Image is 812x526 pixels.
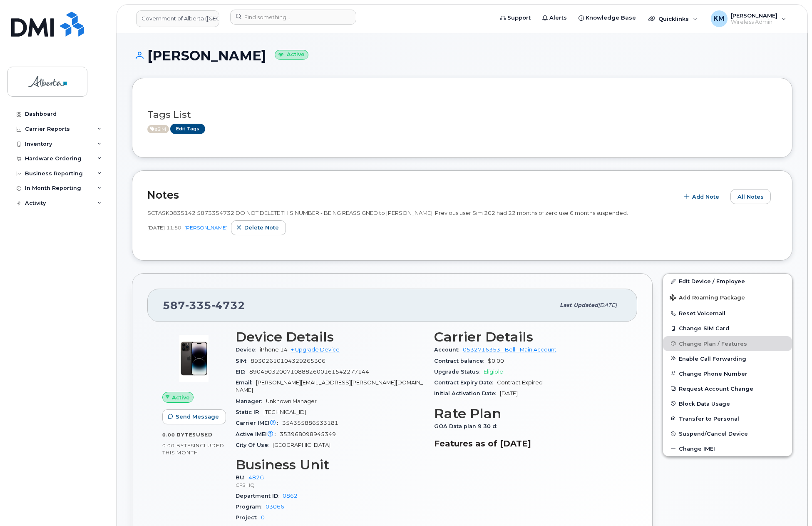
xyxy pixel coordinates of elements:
[488,358,504,364] span: $0.00
[163,299,245,312] span: 587
[236,379,423,393] span: [PERSON_NAME][EMAIL_ADDRESS][PERSON_NAME][DOMAIN_NAME]
[280,431,336,437] span: 353968098945349
[500,390,518,396] span: [DATE]
[236,431,280,437] span: Active IMEI
[236,514,261,521] span: Project
[463,347,556,353] a: 0532716353 - Bell - Main Account
[162,409,226,424] button: Send Message
[132,48,792,63] h1: [PERSON_NAME]
[236,481,424,489] p: CFS HQ
[211,299,245,312] span: 4732
[261,514,265,521] a: 0
[236,457,424,472] h3: Business Unit
[434,347,463,353] span: Account
[185,299,211,312] span: 335
[663,321,792,336] button: Change SIM Card
[663,426,792,441] button: Suspend/Cancel Device
[248,474,264,481] a: 482G
[434,379,497,386] span: Contract Expiry Date
[738,193,764,201] span: All Notes
[162,432,196,438] span: 0.00 Bytes
[484,369,503,375] span: Eligible
[266,504,284,510] a: 03066
[670,294,745,302] span: Add Roaming Package
[663,396,792,411] button: Block Data Usage
[166,224,181,231] span: 11:50
[282,420,338,426] span: 354355886533181
[236,329,424,344] h3: Device Details
[663,289,792,306] button: Add Roaming Package
[273,442,330,448] span: [GEOGRAPHIC_DATA]
[663,441,792,456] button: Change IMEI
[249,369,369,375] span: 89049032007108882600161542277144
[260,347,288,353] span: iPhone 14
[434,406,623,421] h3: Rate Plan
[679,355,746,361] span: Enable Call Forwarding
[147,125,169,133] span: Active
[147,209,628,216] span: SCTASK0835142 5873354732 DO NOT DELETE THIS NUMBER - BEING REASSIGNED to [PERSON_NAME]. Previous ...
[266,398,317,404] span: Unknown Manager
[236,493,283,499] span: Department ID
[679,340,747,347] span: Change Plan / Features
[283,493,298,499] a: 0862
[236,369,249,375] span: EID
[663,351,792,366] button: Enable Call Forwarding
[236,379,256,386] span: Email
[236,420,282,426] span: Carrier IMEI
[434,358,488,364] span: Contract balance
[236,347,260,353] span: Device
[263,409,306,415] span: [TECHNICAL_ID]
[147,189,675,201] h2: Notes
[162,443,194,449] span: 0.00 Bytes
[434,369,484,375] span: Upgrade Status
[244,224,279,232] span: Delete note
[663,381,792,396] button: Request Account Change
[598,302,617,308] span: [DATE]
[730,189,771,204] button: All Notes
[663,274,792,289] a: Edit Device / Employee
[231,220,286,235] button: Delete note
[663,411,792,426] button: Transfer to Personal
[176,413,219,421] span: Send Message
[236,358,251,364] span: SIM
[196,431,213,438] span: used
[663,366,792,381] button: Change Phone Number
[275,50,308,60] small: Active
[236,474,248,481] span: BU
[434,423,501,429] span: GOA Data plan 9 30 d
[236,504,266,510] span: Program
[692,193,719,201] span: Add Note
[560,302,598,308] span: Last updated
[236,409,263,415] span: Static IP
[172,394,190,401] span: Active
[147,224,165,231] span: [DATE]
[169,334,219,384] img: image20231002-3703462-njx0qo.jpeg
[147,110,777,120] h3: Tags List
[236,398,266,404] span: Manager
[184,224,228,231] a: [PERSON_NAME]
[679,189,726,204] button: Add Note
[291,347,340,353] a: + Upgrade Device
[679,431,748,437] span: Suspend/Cancel Device
[663,306,792,321] button: Reset Voicemail
[170,124,205,134] a: Edit Tags
[434,390,500,396] span: Initial Activation Date
[497,379,543,386] span: Contract Expired
[434,439,623,449] h3: Features as of [DATE]
[236,442,273,448] span: City Of Use
[251,358,325,364] span: 89302610104329265306
[434,329,623,344] h3: Carrier Details
[663,336,792,351] button: Change Plan / Features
